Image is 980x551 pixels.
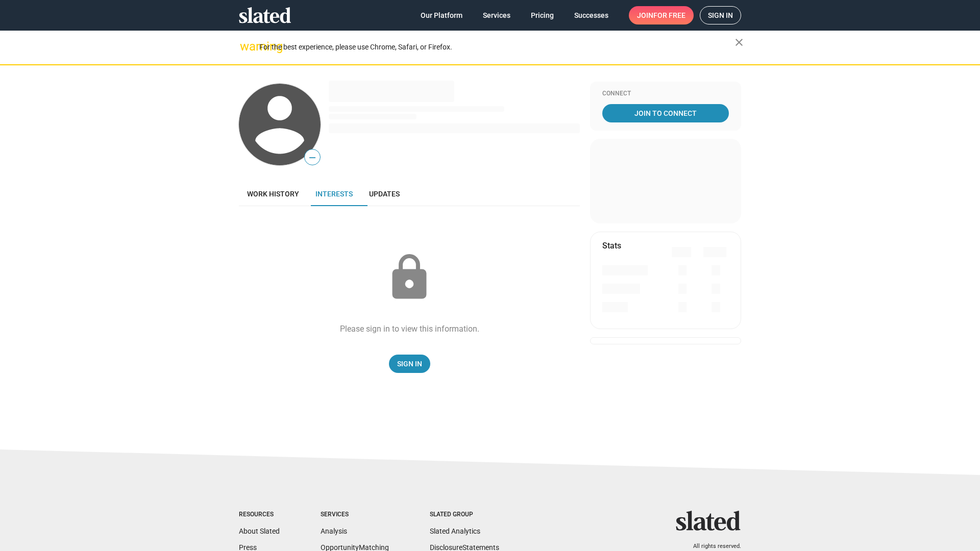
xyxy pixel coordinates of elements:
[307,182,361,206] a: Interests
[239,527,280,535] a: About Slated
[523,6,562,24] a: Pricing
[384,252,435,303] mat-icon: lock
[340,323,479,334] div: Please sign in to view this information.
[397,355,422,373] span: Sign In
[602,104,729,122] a: Join To Connect
[637,6,685,24] span: Join
[475,6,519,24] a: Services
[321,527,347,535] a: Analysis
[566,6,617,24] a: Successes
[389,355,430,373] a: Sign In
[412,6,471,24] a: Our Platform
[305,151,320,164] span: —
[369,190,400,198] span: Updates
[629,6,694,24] a: Joinfor free
[602,240,621,251] mat-card-title: Stats
[259,40,735,54] div: For the best experience, please use Chrome, Safari, or Firefox.
[430,511,499,519] div: Slated Group
[247,190,299,198] span: Work history
[239,182,307,206] a: Work history
[700,6,741,24] a: Sign in
[321,511,389,519] div: Services
[708,7,733,24] span: Sign in
[430,527,480,535] a: Slated Analytics
[361,182,408,206] a: Updates
[240,40,252,53] mat-icon: warning
[421,6,462,24] span: Our Platform
[574,6,608,24] span: Successes
[483,6,510,24] span: Services
[239,511,280,519] div: Resources
[604,104,727,122] span: Join To Connect
[602,90,729,98] div: Connect
[653,6,685,24] span: for free
[315,190,353,198] span: Interests
[733,36,745,48] mat-icon: close
[531,6,554,24] span: Pricing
